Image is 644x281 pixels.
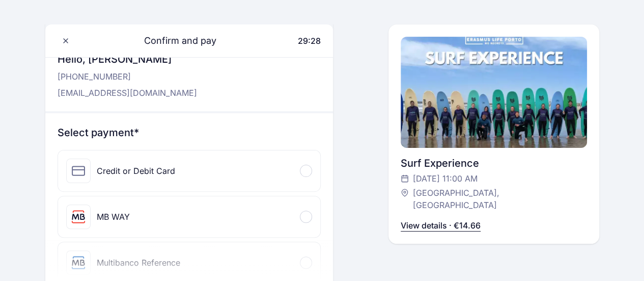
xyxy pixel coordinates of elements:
span: [DATE] 11:00 AM [413,172,478,185]
h3: Select payment* [58,125,321,140]
p: [PHONE_NUMBER] [58,70,197,83]
h3: Hello, [PERSON_NAME] [58,52,197,66]
div: Multibanco Reference [97,257,180,269]
span: Confirm and pay [132,34,216,48]
span: 29:28 [298,36,321,46]
div: Surf Experience [401,156,586,170]
p: View details · €14.66 [401,219,481,232]
p: [EMAIL_ADDRESS][DOMAIN_NAME] [58,87,197,99]
span: [GEOGRAPHIC_DATA], [GEOGRAPHIC_DATA] [413,187,576,211]
div: Credit or Debit Card [97,165,175,177]
div: MB WAY [97,211,130,223]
